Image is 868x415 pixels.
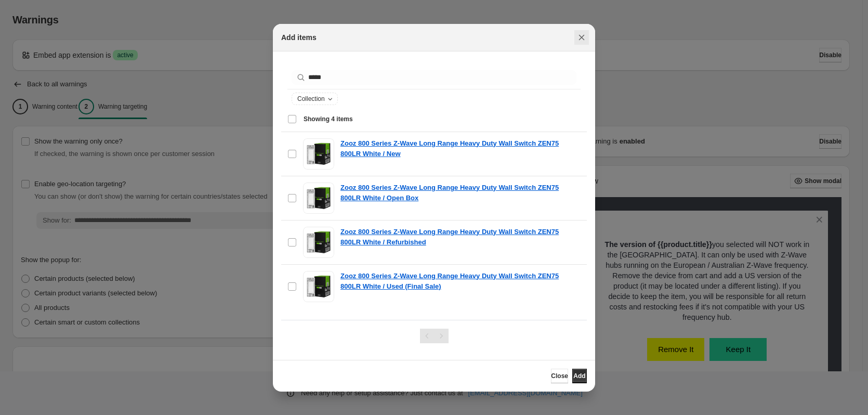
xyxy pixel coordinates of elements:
[303,271,334,302] img: Zooz 800 Series Z-Wave Long Range Heavy Duty Wall Switch ZEN75 800LR White / Used (Final Sale)
[281,32,317,43] h2: Add items
[340,183,581,203] a: Zooz 800 Series Z-Wave Long Range Heavy Duty Wall Switch ZEN75 800LR White / Open Box
[297,95,325,103] span: Collection
[573,372,585,380] span: Add
[340,138,581,159] a: Zooz 800 Series Z-Wave Long Range Heavy Duty Wall Switch ZEN75 800LR White / New
[572,369,587,383] button: Add
[340,271,581,292] a: Zooz 800 Series Z-Wave Long Range Heavy Duty Wall Switch ZEN75 800LR White / Used (Final Sale)
[551,369,568,383] button: Close
[340,227,581,248] a: Zooz 800 Series Z-Wave Long Range Heavy Duty Wall Switch ZEN75 800LR White / Refurbished
[420,329,449,343] nav: Pagination
[303,227,334,258] img: Zooz 800 Series Z-Wave Long Range Heavy Duty Wall Switch ZEN75 800LR White / Refurbished
[551,372,568,380] span: Close
[303,138,334,170] img: Zooz 800 Series Z-Wave Long Range Heavy Duty Wall Switch ZEN75 800LR White / New
[304,115,353,123] span: Showing 4 items
[292,93,337,105] button: Collection
[574,30,589,45] button: Close
[303,183,334,214] img: Zooz 800 Series Z-Wave Long Range Heavy Duty Wall Switch ZEN75 800LR White / Open Box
